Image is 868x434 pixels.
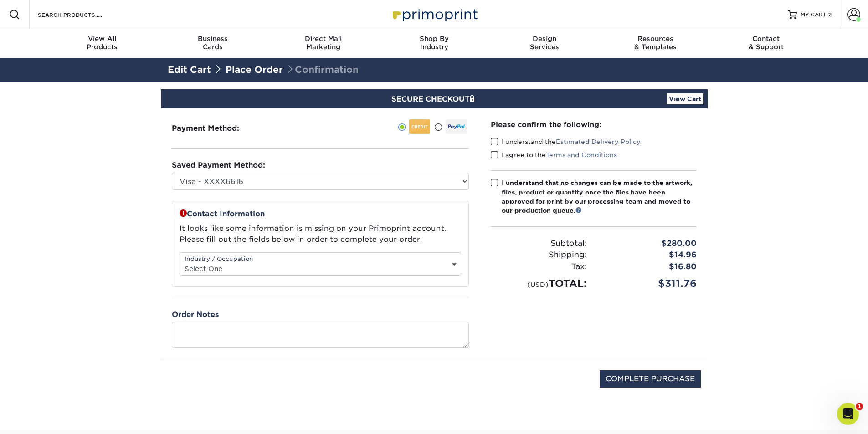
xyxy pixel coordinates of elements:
[157,35,268,51] div: Cards
[491,137,641,146] label: I understand the
[546,151,617,158] a: Terms and Conditions
[286,64,359,75] span: Confirmation
[2,406,77,431] iframe: Google Customer Reviews
[502,178,697,215] div: I understand that no changes can be made to the artwork, files, product or quantity once the file...
[711,29,822,58] a: Contact& Support
[828,11,832,18] span: 2
[168,64,211,75] a: Edit Cart
[168,370,213,397] img: DigiCert Secured Site Seal
[856,403,863,410] span: 1
[667,93,703,104] a: View Cart
[711,35,822,43] span: Contact
[600,35,711,51] div: & Templates
[379,35,489,43] span: Shop By
[556,138,641,145] a: Estimated Delivery Policy
[157,35,268,43] span: Business
[594,249,704,261] div: $14.96
[837,403,859,425] iframe: Intercom live chat
[172,309,219,320] label: Order Notes
[226,64,283,75] a: Place Order
[491,119,697,130] div: Please confirm the following:
[180,209,461,220] p: Contact Information
[47,35,158,51] div: Products
[268,29,379,58] a: Direct MailMarketing
[172,124,262,133] h3: Payment Method:
[600,370,701,388] input: COMPLETE PURCHASE
[391,95,477,103] span: SECURE CHECKOUT
[379,29,489,58] a: Shop ByIndustry
[484,238,594,250] div: Subtotal:
[157,29,268,58] a: BusinessCards
[527,281,549,288] small: (USD)
[594,276,704,291] div: $311.76
[489,35,600,43] span: Design
[172,160,265,171] label: Saved Payment Method:
[37,9,126,20] input: SEARCH PRODUCTS.....
[600,29,711,58] a: Resources& Templates
[489,35,600,51] div: Services
[268,35,379,43] span: Direct Mail
[379,35,489,51] div: Industry
[484,249,594,261] div: Shipping:
[484,261,594,273] div: Tax:
[594,238,704,250] div: $280.00
[268,35,379,51] div: Marketing
[489,29,600,58] a: DesignServices
[47,29,158,58] a: View AllProducts
[180,223,461,245] p: It looks like some information is missing on your Primoprint account. Please fill out the fields ...
[801,11,827,19] span: MY CART
[47,35,158,43] span: View All
[594,261,704,273] div: $16.80
[491,150,617,159] label: I agree to the
[389,5,480,24] img: Primoprint
[711,35,822,51] div: & Support
[484,276,594,291] div: TOTAL:
[600,35,711,43] span: Resources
